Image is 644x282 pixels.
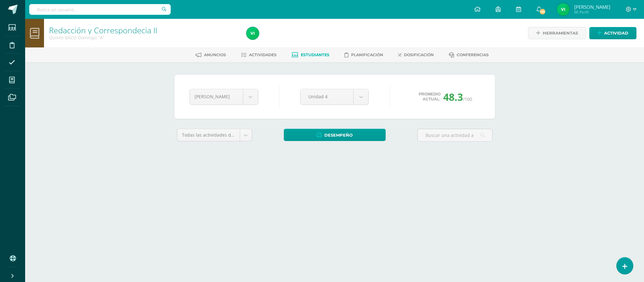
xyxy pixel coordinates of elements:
[182,129,235,141] span: Todas las actividades de esta unidad
[249,52,277,57] span: Actividades
[418,129,492,141] input: Buscar una actividad aquí...
[528,27,586,39] a: Herramientas
[589,27,636,39] a: Actividad
[404,52,434,57] span: Dosificación
[49,25,157,35] a: Redacción y Correspondecia II
[284,129,386,141] a: Desempeño
[539,8,546,15] span: 119
[49,35,239,41] div: Quinto BACO Domingo 'A'
[195,50,226,60] a: Anuncios
[543,27,578,39] span: Herramientas
[300,89,368,105] a: Unidad 4
[49,26,239,35] h1: Redacción y Correspondecia II
[463,96,472,102] span: /100
[308,89,345,104] span: Unidad 4
[443,90,463,104] span: 48.3
[449,50,489,60] a: Conferencias
[398,50,434,60] a: Dosificación
[574,9,610,15] span: Mi Perfil
[344,50,383,60] a: Planificación
[241,50,277,60] a: Actividades
[604,27,628,39] span: Actividad
[351,52,383,57] span: Planificación
[457,52,489,57] span: Conferencias
[292,50,329,60] a: Estudiantes
[190,89,258,105] a: [PERSON_NAME]
[29,4,171,15] input: Busca un usuario...
[246,27,259,40] img: 2d6c5218f3eecabe914ceee1e10fdaf2.png
[419,92,441,102] span: Promedio actual:
[301,52,329,57] span: Estudiantes
[557,3,570,16] img: 2d6c5218f3eecabe914ceee1e10fdaf2.png
[195,89,235,104] span: [PERSON_NAME]
[324,129,353,141] span: Desempeño
[574,4,610,10] span: [PERSON_NAME]
[177,129,252,141] a: Todas las actividades de esta unidad
[204,52,226,57] span: Anuncios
